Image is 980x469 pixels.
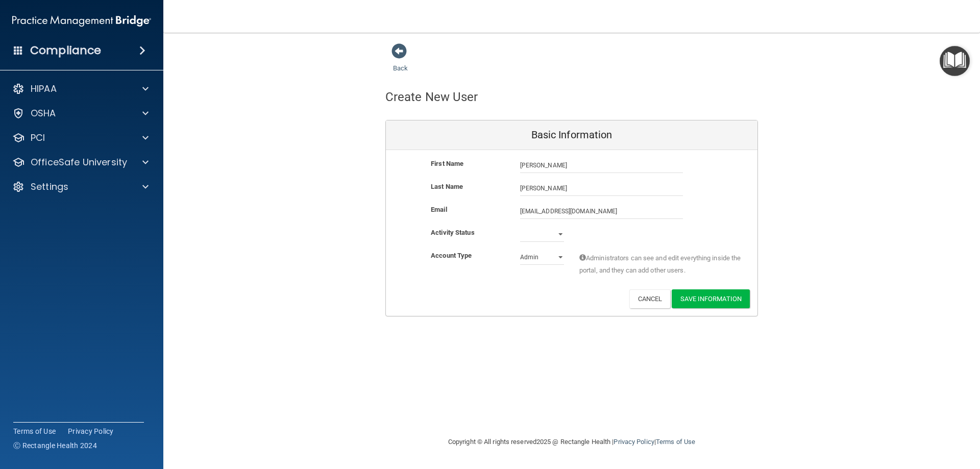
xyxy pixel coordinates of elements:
[31,181,68,193] p: Settings
[12,83,149,95] a: HIPAA
[31,156,127,168] p: OfficeSafe University
[431,252,472,259] b: Account Type
[431,160,463,167] b: First Name
[31,132,45,144] p: PCI
[431,229,475,236] b: Activity Status
[656,438,695,446] a: Terms of Use
[431,206,447,213] b: Email
[393,52,408,72] a: Back
[431,183,463,190] b: Last Name
[30,43,101,58] h4: Compliance
[31,83,57,95] p: HIPAA
[68,426,114,436] a: Privacy Policy
[385,90,478,104] h4: Create New User
[13,426,56,436] a: Terms of Use
[386,120,757,150] div: Basic Information
[579,252,742,277] span: Administrators can see and edit everything inside the portal, and they can add other users.
[12,11,151,31] img: PMB logo
[672,289,750,308] button: Save Information
[385,426,758,458] div: Copyright © All rights reserved 2025 @ Rectangle Health | |
[31,107,56,119] p: OSHA
[803,397,968,437] iframe: Drift Widget Chat Controller
[13,440,97,451] span: Ⓒ Rectangle Health 2024
[629,289,671,308] button: Cancel
[12,181,149,193] a: Settings
[12,107,149,119] a: OSHA
[940,46,970,76] button: Open Resource Center
[12,132,149,144] a: PCI
[12,156,149,168] a: OfficeSafe University
[614,438,654,446] a: Privacy Policy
